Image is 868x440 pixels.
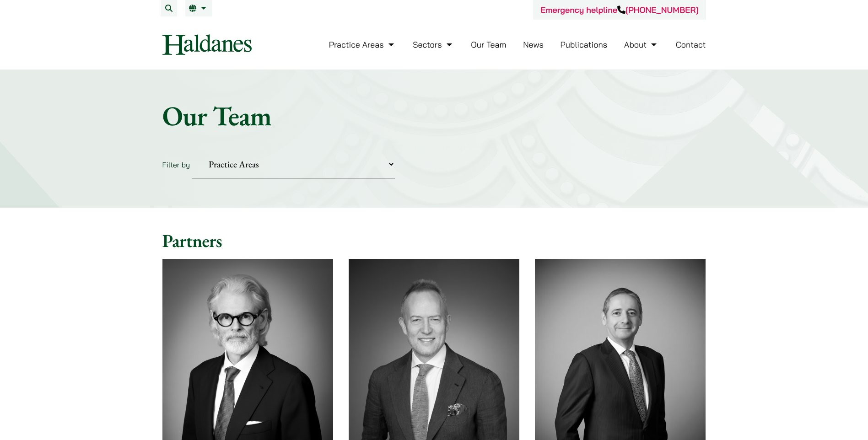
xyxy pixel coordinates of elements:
[162,99,706,132] h1: Our Team
[540,5,698,15] a: Emergency helpline[PHONE_NUMBER]
[624,39,659,50] a: About
[471,39,506,50] a: Our Team
[189,5,209,12] a: EN
[523,39,544,50] a: News
[561,39,608,50] a: Publications
[162,230,706,252] h2: Partners
[162,160,190,169] label: Filter by
[162,34,252,55] img: Logo of Haldanes
[329,39,396,50] a: Practice Areas
[676,39,706,50] a: Contact
[413,39,454,50] a: Sectors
